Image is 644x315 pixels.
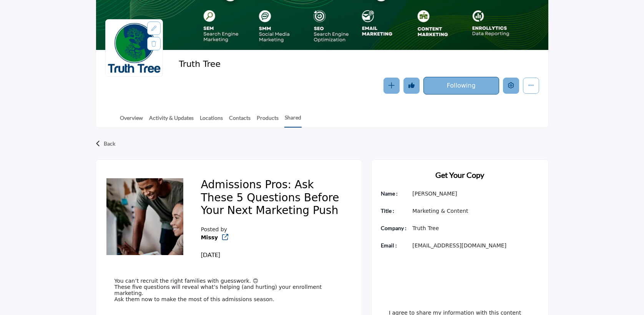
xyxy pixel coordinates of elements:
a: Overview [120,114,143,127]
p: You can’t recruit the right families with guesswork. 🙃 These five questions will reveal what’s he... [115,278,343,302]
button: Undo like [403,78,420,94]
img: No Feature content logo [106,178,183,255]
p: [PERSON_NAME] [412,190,539,198]
button: Following [423,77,499,94]
a: Shared [284,113,302,128]
p: Marketing & Content [412,207,539,215]
p: Back [104,137,115,151]
a: Locations [199,114,223,127]
a: Activity & Updates [149,114,194,127]
a: Contacts [229,114,251,127]
p: Truth Tree [412,224,539,232]
button: More details [523,78,539,94]
p: [EMAIL_ADDRESS][DOMAIN_NAME] [412,242,539,250]
h2: Truth Tree [179,59,390,69]
a: Products [256,114,279,127]
a: Missy [201,234,218,240]
h2: Admissions Pros: Ask These 5 Questions Before Your Next Marketing Push [201,178,343,220]
b: Name : [381,190,398,197]
button: Edit company [503,78,519,94]
b: Title : [381,207,394,214]
b: Email : [381,242,397,249]
div: Aspect Ratio:1:1,Size:400x400px [147,22,161,35]
h2: Get Your Copy [381,169,539,181]
iframe: reCAPTCHA [381,262,498,292]
b: Company : [381,225,407,231]
span: [DATE] [201,251,220,258]
div: Posted by [201,225,240,259]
